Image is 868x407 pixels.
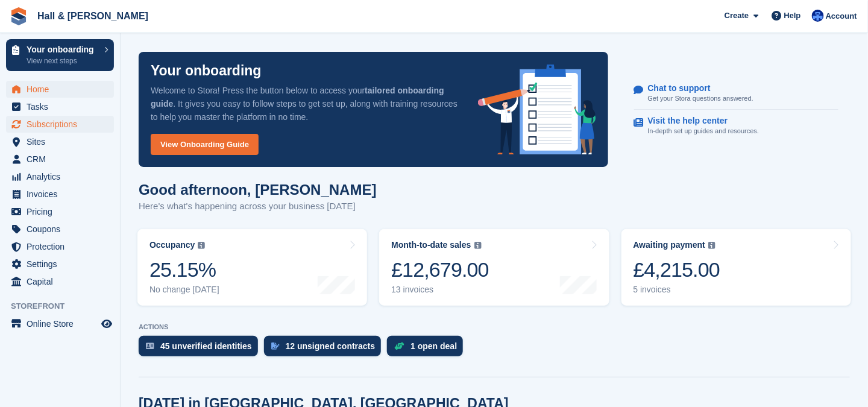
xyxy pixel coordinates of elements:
[826,10,857,22] span: Account
[6,116,114,133] a: menu
[6,168,114,185] a: menu
[137,229,367,306] a: Occupancy 25.15% No change [DATE]
[648,83,744,93] p: Chat to support
[648,93,753,104] p: Get your Stora questions answered.
[634,77,838,110] a: Chat to support Get your Stora questions answered.
[6,81,114,98] a: menu
[11,300,120,312] span: Storefront
[6,98,114,115] a: menu
[27,315,99,332] span: Online Store
[27,273,99,290] span: Capital
[478,65,596,155] img: onboarding-info-6c161a55d2c0e0a8cae90662b2fe09162a5109e8cc188191df67fb4f79e88e88.svg
[6,186,114,203] a: menu
[27,55,98,66] p: View next steps
[6,133,114,150] a: menu
[27,81,99,98] span: Home
[99,317,114,331] a: Preview store
[391,257,489,282] div: £12,679.00
[149,285,219,295] div: No change [DATE]
[391,285,489,295] div: 13 invoices
[648,126,759,136] p: In-depth set up guides and resources.
[271,342,280,350] img: contract_signature_icon-13c848040528278c33f63329250d36e43548de30e8caae1d1a13099fd9432cc5.svg
[27,186,99,203] span: Invoices
[634,110,838,142] a: Visit the help center In-depth set up guides and resources.
[151,84,459,124] p: Welcome to Stora! Press the button below to access your . It gives you easy to follow steps to ge...
[139,200,377,213] p: Here's what's happening across your business [DATE]
[725,10,749,22] span: Create
[151,64,262,78] p: Your onboarding
[149,240,195,250] div: Occupancy
[27,168,99,185] span: Analytics
[27,203,99,220] span: Pricing
[139,336,264,362] a: 45 unverified identities
[379,229,609,306] a: Month-to-date sales £12,679.00 13 invoices
[6,221,114,238] a: menu
[387,336,469,362] a: 1 open deal
[264,336,388,362] a: 12 unsigned contracts
[6,151,114,168] a: menu
[33,6,153,26] a: Hall & [PERSON_NAME]
[6,256,114,273] a: menu
[634,240,706,250] div: Awaiting payment
[139,323,850,331] p: ACTIONS
[139,181,377,198] h1: Good afternoon, [PERSON_NAME]
[286,341,376,351] div: 12 unsigned contracts
[394,342,404,350] img: deal-1b604bf984904fb50ccaf53a9ad4b4a5d6e5aea283cecdc64d6e3604feb123c2.svg
[621,229,851,306] a: Awaiting payment £4,215.00 5 invoices
[151,134,259,155] a: View Onboarding Guide
[474,242,482,249] img: icon-info-grey-7440780725fd019a000dd9b08b2336e03edf1995a4989e88bcd33f0948082b44.svg
[410,341,457,351] div: 1 open deal
[634,257,720,282] div: £4,215.00
[146,342,154,350] img: verify_identity-adf6edd0f0f0b5bbfe63781bf79b02c33cf7c696d77639b501bdc392416b5a36.svg
[6,238,114,255] a: menu
[27,151,99,168] span: CRM
[812,10,824,22] img: Claire Banham
[27,238,99,255] span: Protection
[27,133,99,150] span: Sites
[391,240,471,250] div: Month-to-date sales
[27,98,99,115] span: Tasks
[198,242,205,249] img: icon-info-grey-7440780725fd019a000dd9b08b2336e03edf1995a4989e88bcd33f0948082b44.svg
[634,285,720,295] div: 5 invoices
[160,341,252,351] div: 45 unverified identities
[6,273,114,290] a: menu
[708,242,715,249] img: icon-info-grey-7440780725fd019a000dd9b08b2336e03edf1995a4989e88bcd33f0948082b44.svg
[648,116,750,126] p: Visit the help center
[149,257,219,282] div: 25.15%
[27,221,99,238] span: Coupons
[6,315,114,332] a: menu
[27,256,99,273] span: Settings
[6,203,114,220] a: menu
[27,116,99,133] span: Subscriptions
[784,10,801,22] span: Help
[6,39,114,71] a: Your onboarding View next steps
[10,7,28,25] img: stora-icon-8386f47178a22dfd0bd8f6a31ec36ba5ce8667c1dd55bd0f319d3a0aa187defe.svg
[27,45,98,54] p: Your onboarding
